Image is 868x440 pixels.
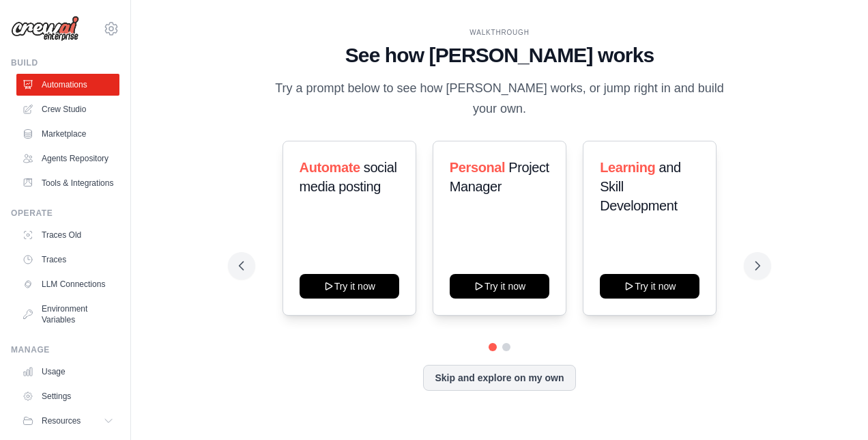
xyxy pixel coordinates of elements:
button: Try it now [600,274,699,299]
span: social media posting [300,160,397,194]
div: Build [11,57,119,68]
span: Automate [300,160,360,175]
button: Try it now [300,274,399,299]
span: Learning [600,160,655,175]
a: Settings [16,385,119,407]
button: Resources [16,410,119,432]
button: Skip and explore on my own [423,365,575,391]
div: WALKTHROUGH [239,27,761,38]
img: Logo [11,16,79,42]
a: LLM Connections [16,273,119,295]
div: Manage [11,344,119,355]
span: and Skill Development [600,160,681,213]
span: Personal [450,160,505,175]
a: Usage [16,361,119,383]
a: Environment Variables [16,298,119,331]
a: Agents Repository [16,148,119,169]
a: Traces [16,249,119,271]
p: Try a prompt below to see how [PERSON_NAME] works, or jump right in and build your own. [270,79,729,119]
span: Resources [42,415,81,426]
div: Operate [11,208,119,219]
a: Automations [16,74,119,96]
a: Crew Studio [16,98,119,120]
h1: See how [PERSON_NAME] works [239,43,761,68]
span: Project Manager [450,160,549,194]
a: Marketplace [16,123,119,145]
button: Try it now [450,274,549,299]
a: Tools & Integrations [16,172,119,194]
a: Traces Old [16,224,119,246]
